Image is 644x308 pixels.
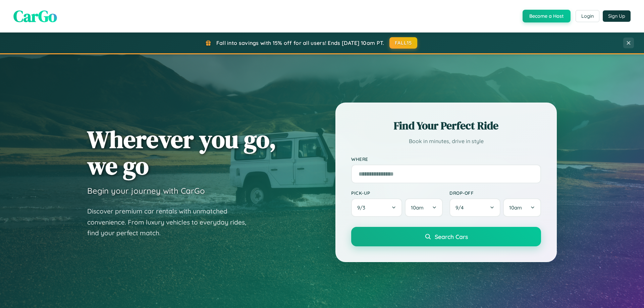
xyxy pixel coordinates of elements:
[357,204,369,211] span: 9 / 3
[405,198,443,217] button: 10am
[603,10,631,22] button: Sign Up
[351,136,541,146] p: Book in minutes, drive in style
[435,233,468,240] span: Search Cars
[411,204,424,211] span: 10am
[389,37,418,49] button: FALL15
[87,126,276,179] h1: Wherever you go, we go
[449,198,500,217] button: 9/4
[351,198,402,217] button: 9/3
[449,190,541,196] label: Drop-off
[13,5,57,27] span: CarGo
[351,227,541,246] button: Search Cars
[503,198,541,217] button: 10am
[351,190,443,196] label: Pick-up
[351,118,541,133] h2: Find Your Perfect Ride
[216,40,384,46] span: Fall into savings with 15% off for all users! Ends [DATE] 10am PT.
[351,156,541,162] label: Where
[576,10,599,22] button: Login
[455,204,467,211] span: 9 / 4
[87,186,205,196] h3: Begin your journey with CarGo
[509,204,522,211] span: 10am
[523,10,571,22] button: Become a Host
[87,206,255,239] p: Discover premium car rentals with unmatched convenience. From luxury vehicles to everyday rides, ...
